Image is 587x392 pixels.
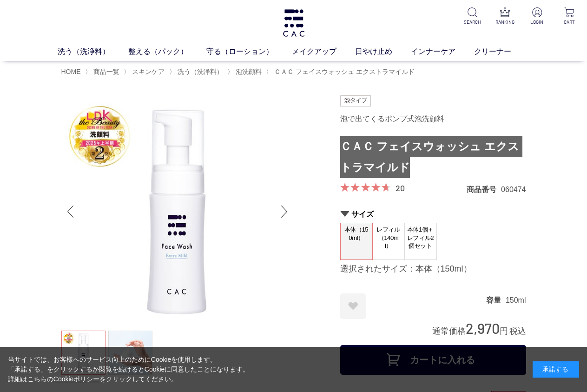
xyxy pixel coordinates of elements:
a: 泡洗顔料 [234,68,262,75]
a: LOGIN [527,7,547,26]
div: 選択されたサイズ：本体（150ml） [340,264,526,275]
button: カートに入れる [340,345,526,375]
p: CART [559,19,580,26]
a: Cookieポリシー [53,375,100,383]
span: 商品一覧 [93,68,119,75]
span: 泡洗顔料 [236,68,262,75]
a: ＣＡＣ フェイスウォッシュ エクストラマイルド [272,68,415,75]
div: 承諾する [533,361,579,378]
div: Next slide [275,193,294,230]
span: 本体（150ml） [341,223,372,250]
a: インナーケア [411,46,474,57]
div: Previous slide [61,193,80,230]
span: 税込 [509,326,526,336]
img: ＣＡＣ フェイスウォッシュ エクストラマイルド 本体（150ml） [61,95,294,328]
span: 本体1個＋レフィル2個セット [405,223,436,252]
a: 整える（パック） [128,46,206,57]
a: お気に入りに登録する [340,293,366,319]
dd: 060474 [501,185,526,194]
a: 商品一覧 [92,68,119,75]
span: 通常価格 [432,326,466,336]
img: logo [282,9,306,37]
a: スキンケア [130,68,165,75]
span: スキンケア [132,68,165,75]
dt: 商品番号 [467,185,501,194]
div: 当サイトでは、お客様へのサービス向上のためにCookieを使用します。 「承諾する」をクリックするか閲覧を続けるとCookieに同意したことになります。 詳細はこちらの をクリックしてください。 [8,355,250,384]
a: HOME [61,68,81,75]
span: レフィル（140ml） [373,223,404,252]
a: 日やけ止め [355,46,411,57]
dt: 容量 [486,295,506,305]
h1: ＣＡＣ フェイスウォッシュ エクストラマイルド [340,136,526,178]
a: 洗う（洗浄料） [58,46,128,57]
a: RANKING [495,7,515,26]
a: CART [559,7,580,26]
li: 〉 [266,67,417,76]
a: 20 [396,183,405,193]
li: 〉 [85,67,122,76]
span: ＣＡＣ フェイスウォッシュ エクストラマイルド [274,68,415,75]
a: メイクアップ [292,46,355,57]
img: 泡タイプ [340,95,371,106]
a: 洗う（洗浄料） [176,68,223,75]
span: 2,970 [466,319,500,337]
div: 泡で出てくるポンプ式泡洗顔料 [340,111,526,127]
span: 洗う（洗浄料） [178,68,223,75]
a: 守る（ローション） [206,46,292,57]
p: SEARCH [462,19,482,26]
li: 〉 [227,67,264,76]
span: 円 [500,326,508,336]
li: 〉 [124,67,167,76]
p: LOGIN [527,19,547,26]
li: 〉 [169,67,225,76]
h2: サイズ [340,209,526,219]
a: クリーナー [474,46,530,57]
p: RANKING [495,19,515,26]
a: SEARCH [462,7,482,26]
dd: 150ml [506,295,526,305]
